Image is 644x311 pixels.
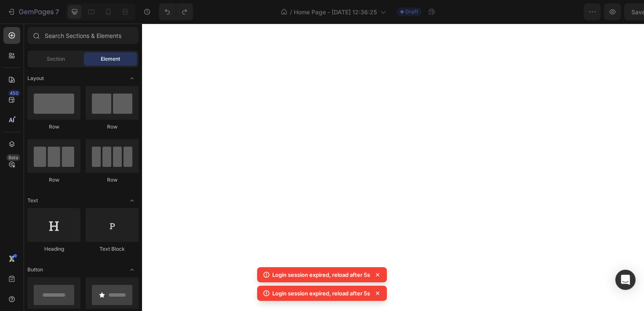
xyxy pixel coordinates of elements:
button: 7 [3,3,63,20]
span: Toggle open [125,194,139,207]
div: Beta [6,154,20,161]
button: Publish [588,3,623,20]
input: Search Sections & Elements [27,27,139,44]
p: 7 [55,7,59,17]
span: Section [47,55,65,63]
p: Login session expired, reload after 5s [272,289,370,298]
span: Save [564,8,578,16]
span: Element [101,55,120,63]
button: Save [557,3,585,20]
span: Toggle open [125,72,139,85]
div: Row [86,123,139,131]
div: Row [27,176,80,184]
iframe: Design area [142,24,644,311]
span: Button [27,266,43,273]
div: Publish [595,8,616,16]
div: Row [86,176,139,184]
div: 450 [8,90,20,97]
span: Draft [405,8,418,16]
div: Heading [27,245,80,253]
div: Undo/Redo [159,3,193,20]
span: Layout [27,75,44,82]
span: Toggle open [125,263,139,276]
span: Home Page - [DATE] 12:36:25 [294,8,377,16]
div: Text Block [86,245,139,253]
p: Login session expired, reload after 5s [272,271,370,279]
span: Text [27,197,38,204]
div: Row [27,123,80,131]
span: / [290,8,292,16]
div: Open Intercom Messenger [615,270,636,290]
